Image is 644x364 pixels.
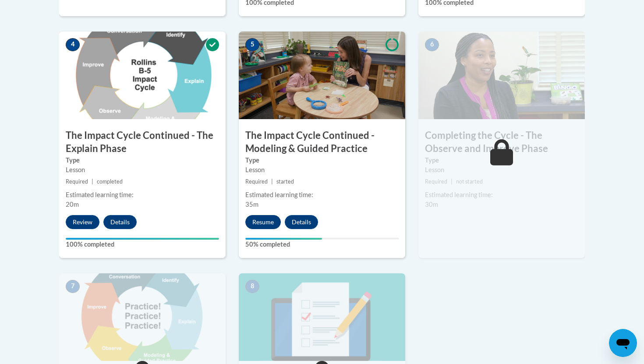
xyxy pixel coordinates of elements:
h3: The Impact Cycle Continued - Modeling & Guided Practice [239,129,405,156]
div: Lesson [425,165,578,175]
div: Estimated learning time: [425,190,578,200]
div: Your progress [66,238,219,240]
h3: Completing the Cycle - The Observe and Improve Phase [418,129,585,156]
span: not started [456,178,483,185]
button: Details [103,215,137,229]
span: 35m [245,201,258,208]
span: started [276,178,294,185]
label: Type [425,155,578,165]
img: Course Image [59,273,226,361]
span: 4 [66,38,80,51]
div: Lesson [245,165,399,175]
img: Course Image [239,32,405,119]
img: Course Image [239,273,405,361]
h3: The Impact Cycle Continued - The Explain Phase [59,129,226,156]
span: 8 [245,280,259,293]
span: completed [97,178,123,185]
div: Estimated learning time: [245,190,399,200]
img: Course Image [418,32,585,119]
label: 100% completed [66,240,219,249]
span: Required [66,178,88,185]
span: 6 [425,38,439,51]
span: | [271,178,273,185]
span: 30m [425,201,438,208]
span: 20m [66,201,79,208]
span: Required [245,178,268,185]
div: Estimated learning time: [66,190,219,200]
div: Your progress [245,238,322,240]
span: 7 [66,280,80,293]
div: Lesson [66,165,219,175]
button: Resume [245,215,281,229]
img: Course Image [59,32,226,119]
span: 5 [245,38,259,51]
label: Type [245,155,399,165]
label: 50% completed [245,240,399,249]
label: Type [66,155,219,165]
button: Details [285,215,318,229]
span: | [451,178,453,185]
span: Required [425,178,447,185]
iframe: Button to launch messaging window [609,329,637,357]
span: | [92,178,93,185]
button: Review [66,215,99,229]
